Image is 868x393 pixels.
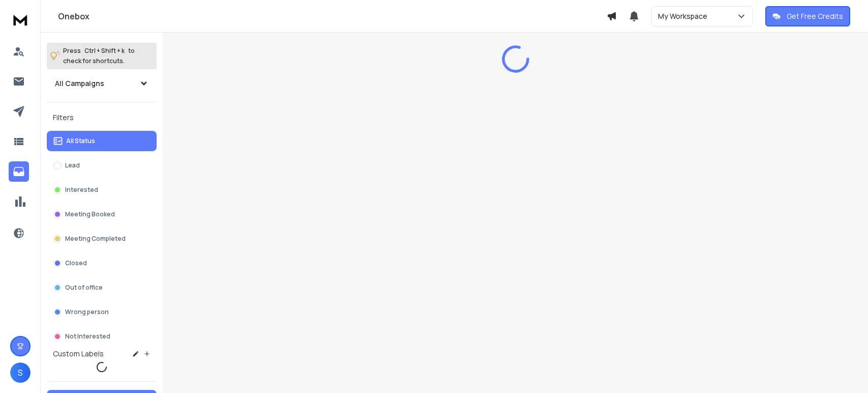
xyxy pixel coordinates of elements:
button: All Status [47,131,157,151]
p: Not Interested [65,332,110,341]
img: logo [10,10,31,29]
button: All Campaigns [47,73,157,94]
button: Lead [47,155,157,176]
button: Wrong person [47,302,157,322]
p: Closed [65,259,87,267]
button: Out of office [47,277,157,298]
p: Meeting Booked [65,210,115,218]
button: S [10,362,31,383]
p: Meeting Completed [65,235,126,243]
button: Closed [47,253,157,273]
p: All Status [66,137,95,145]
p: Press to check for shortcuts. [63,46,135,66]
h3: Custom Labels [53,349,104,359]
button: Meeting Booked [47,204,157,224]
p: My Workspace [658,11,711,21]
p: Interested [65,186,98,194]
button: Interested [47,180,157,200]
h1: All Campaigns [55,78,104,89]
button: Meeting Completed [47,229,157,249]
span: Ctrl + Shift + k [83,45,126,57]
h3: Filters [47,110,157,125]
button: Get Free Credits [765,6,850,26]
p: Get Free Credits [787,11,843,21]
h1: Onebox [58,10,607,22]
button: Not Interested [47,326,157,347]
p: Lead [65,161,80,170]
p: Out of office [65,284,103,292]
p: Wrong person [65,308,109,316]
